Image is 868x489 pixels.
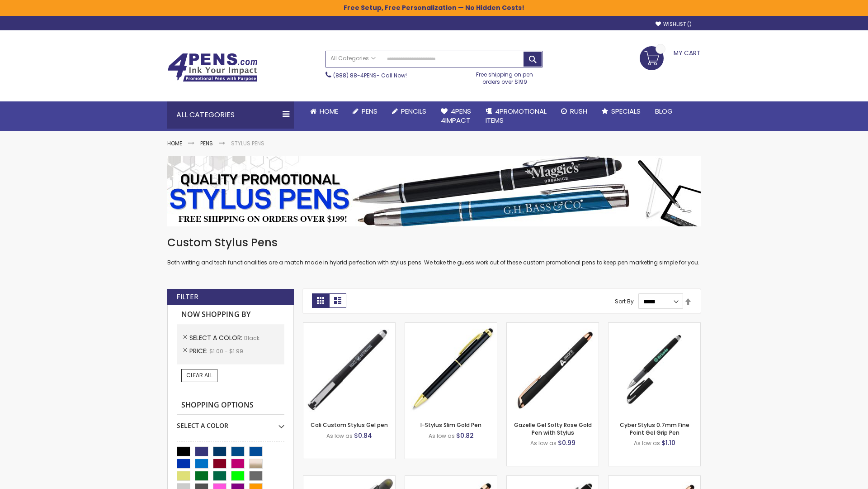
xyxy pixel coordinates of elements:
[167,156,701,226] img: Stylus Pens
[401,106,426,116] span: Pencils
[311,421,388,429] a: Cali Custom Stylus Gel pen
[231,139,264,147] strong: Stylus Pens
[507,323,599,415] img: Gazelle Gel Softy Rose Gold Pen with Stylus-Black
[434,101,478,131] a: 4Pens4impact
[558,438,576,447] span: $0.99
[312,293,329,308] strong: Grid
[181,369,217,382] a: Clear All
[609,323,700,415] img: Cyber Stylus 0.7mm Fine Point Gel Grip Pen-Black
[609,475,700,483] a: Gazelle Gel Softy Rose Gold Pen with Stylus - ColorJet-Black
[656,21,692,28] a: Wishlist
[167,53,258,82] img: 4Pens Custom Pens and Promotional Products
[594,101,648,121] a: Specials
[303,322,395,330] a: Cali Custom Stylus Gel pen-Black
[177,396,284,415] strong: Shopping Options
[478,101,554,131] a: 4PROMOTIONALITEMS
[326,432,353,440] span: As low as
[177,415,284,430] div: Select A Color
[186,371,212,379] span: Clear All
[611,106,641,116] span: Specials
[609,322,700,330] a: Cyber Stylus 0.7mm Fine Point Gel Grip Pen-Black
[167,139,182,147] a: Home
[634,439,660,447] span: As low as
[209,347,243,355] span: $1.00 - $1.99
[507,475,599,483] a: Custom Soft Touch® Metal Pens with Stylus-Black
[456,431,474,440] span: $0.82
[167,101,294,129] div: All Categories
[326,51,380,66] a: All Categories
[320,106,338,116] span: Home
[405,322,497,330] a: I-Stylus Slim Gold-Black
[333,72,407,79] span: - Call Now!
[385,101,434,121] a: Pencils
[620,421,689,436] a: Cyber Stylus 0.7mm Fine Point Gel Grip Pen
[405,323,497,415] img: I-Stylus Slim Gold-Black
[441,106,471,125] span: 4Pens 4impact
[507,322,599,330] a: Gazelle Gel Softy Rose Gold Pen with Stylus-Black
[648,101,680,121] a: Blog
[200,139,213,147] a: Pens
[354,431,372,440] span: $0.84
[333,72,377,79] a: (888) 88-4PENS
[244,334,259,342] span: Black
[189,333,244,342] span: Select A Color
[362,106,377,116] span: Pens
[570,106,587,116] span: Rush
[345,101,385,121] a: Pens
[554,101,594,121] a: Rush
[514,421,592,436] a: Gazelle Gel Softy Rose Gold Pen with Stylus
[303,323,395,415] img: Cali Custom Stylus Gel pen-Black
[467,67,543,86] div: Free shipping on pen orders over $199
[530,439,557,447] span: As low as
[303,475,395,483] a: Souvenir® Jalan Highlighter Stylus Pen Combo-Black
[615,297,634,305] label: Sort By
[429,432,455,440] span: As low as
[176,292,198,302] strong: Filter
[167,235,701,250] h1: Custom Stylus Pens
[655,106,673,116] span: Blog
[661,438,675,447] span: $1.10
[420,421,481,429] a: I-Stylus Slim Gold Pen
[303,101,345,121] a: Home
[189,346,209,355] span: Price
[486,106,547,125] span: 4PROMOTIONAL ITEMS
[330,55,376,62] span: All Categories
[405,475,497,483] a: Islander Softy Rose Gold Gel Pen with Stylus-Black
[167,235,701,267] div: Both writing and tech functionalities are a match made in hybrid perfection with stylus pens. We ...
[177,305,284,324] strong: Now Shopping by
